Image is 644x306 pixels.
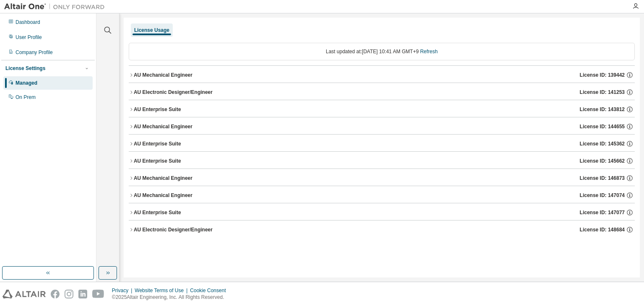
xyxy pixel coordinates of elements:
[134,226,213,233] div: AU Electronic Designer/Engineer
[129,100,635,119] button: AU Enterprise SuiteLicense ID: 143812
[580,175,625,182] span: License ID: 146873
[112,287,135,294] div: Privacy
[129,169,635,187] button: AU Mechanical EngineerLicense ID: 146873
[3,290,46,298] img: altair_logo.svg
[16,19,40,26] div: Dashboard
[580,123,625,130] span: License ID: 144655
[580,89,625,96] span: License ID: 141253
[51,290,60,298] img: facebook.svg
[134,209,181,216] div: AU Enterprise Suite
[129,220,635,239] button: AU Electronic Designer/EngineerLicense ID: 148684
[129,43,635,60] div: Last updated at: [DATE] 10:41 AM GMT+9
[580,209,625,216] span: License ID: 147077
[16,34,42,41] div: User Profile
[134,158,181,164] div: AU Enterprise Suite
[580,192,625,199] span: License ID: 147074
[92,290,104,298] img: youtube.svg
[78,290,87,298] img: linkedin.svg
[580,72,625,78] span: License ID: 139442
[580,106,625,113] span: License ID: 143812
[112,294,231,301] p: © 2025 Altair Engineering, Inc. All Rights Reserved.
[16,80,37,86] div: Managed
[129,117,635,136] button: AU Mechanical EngineerLicense ID: 144655
[134,27,169,34] div: License Usage
[135,287,190,294] div: Website Terms of Use
[134,192,192,199] div: AU Mechanical Engineer
[580,226,625,233] span: License ID: 148684
[129,83,635,101] button: AU Electronic Designer/EngineerLicense ID: 141253
[134,175,192,182] div: AU Mechanical Engineer
[580,158,625,164] span: License ID: 145662
[129,135,635,153] button: AU Enterprise SuiteLicense ID: 145362
[16,49,53,56] div: Company Profile
[580,140,625,147] span: License ID: 145362
[420,49,438,54] a: Refresh
[134,89,213,96] div: AU Electronic Designer/Engineer
[16,94,36,101] div: On Prem
[134,106,181,113] div: AU Enterprise Suite
[134,140,181,147] div: AU Enterprise Suite
[129,186,635,205] button: AU Mechanical EngineerLicense ID: 147074
[129,66,635,84] button: AU Mechanical EngineerLicense ID: 139442
[129,152,635,170] button: AU Enterprise SuiteLicense ID: 145662
[134,123,192,130] div: AU Mechanical Engineer
[5,65,45,72] div: License Settings
[190,287,231,294] div: Cookie Consent
[134,72,192,78] div: AU Mechanical Engineer
[4,3,109,11] img: Altair One
[129,203,635,222] button: AU Enterprise SuiteLicense ID: 147077
[65,290,73,298] img: instagram.svg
